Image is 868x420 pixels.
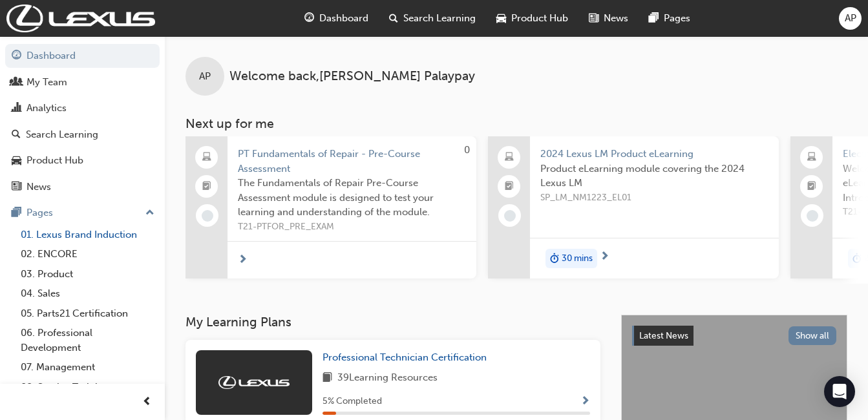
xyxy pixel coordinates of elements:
span: search-icon [389,10,398,26]
a: car-iconProduct Hub [486,5,578,32]
a: 08. Service Training [16,377,160,397]
h3: My Learning Plans [185,315,600,330]
span: next-icon [238,255,248,266]
span: Professional Technician Certification [323,352,487,363]
span: search-icon [12,129,21,141]
a: 05. Parts21 Certification [16,304,160,324]
span: laptop-icon [202,149,211,166]
a: 02. ENCORE [16,244,160,264]
button: Pages [5,201,160,225]
span: car-icon [496,10,506,26]
span: people-icon [12,77,21,89]
span: guage-icon [304,10,314,26]
a: news-iconNews [578,5,639,32]
span: laptop-icon [505,149,514,166]
a: Dashboard [5,44,160,68]
h3: Next up for me [165,116,868,131]
span: book-icon [323,370,332,386]
span: Dashboard [319,11,368,26]
button: DashboardMy TeamAnalyticsSearch LearningProduct HubNews [5,41,160,201]
img: Trak [6,5,155,32]
a: guage-iconDashboard [294,5,379,32]
span: booktick-icon [807,178,816,195]
span: AP [845,11,856,26]
span: Pages [664,11,690,26]
a: 07. Management [16,357,160,377]
span: chart-icon [12,103,21,114]
div: Search Learning [26,127,98,142]
span: duration-icon [550,250,559,267]
span: learningRecordVerb_NONE-icon [807,210,818,222]
a: 01. Lexus Brand Induction [16,225,160,245]
span: 30 mins [562,251,593,266]
a: Analytics [5,96,160,120]
div: Open Intercom Messenger [824,376,855,407]
a: Search Learning [5,123,160,147]
span: car-icon [12,155,21,167]
button: AP [839,7,862,30]
a: 04. Sales [16,284,160,304]
span: guage-icon [12,50,21,62]
span: learningRecordVerb_NONE-icon [202,210,213,222]
a: Product Hub [5,149,160,173]
div: My Team [26,75,67,90]
span: 5 % Completed [323,394,382,409]
span: 0 [464,144,470,156]
a: 06. Professional Development [16,323,160,357]
span: pages-icon [12,207,21,219]
span: Welcome back , [PERSON_NAME] Palaypay [229,69,475,84]
a: 0PT Fundamentals of Repair - Pre-Course AssessmentThe Fundamentals of Repair Pre-Course Assessmen... [185,136,476,278]
span: The Fundamentals of Repair Pre-Course Assessment module is designed to test your learning and und... [238,176,466,220]
span: Latest News [639,330,688,341]
div: Pages [26,205,53,220]
button: Show all [789,326,837,345]
span: booktick-icon [505,178,514,195]
span: AP [199,69,211,84]
span: pages-icon [649,10,659,26]
button: Show Progress [580,394,590,410]
span: laptop-icon [807,149,816,166]
span: next-icon [600,251,609,263]
span: news-icon [589,10,598,26]
span: up-icon [145,205,154,222]
span: booktick-icon [202,178,211,195]
a: News [5,175,160,199]
span: Show Progress [580,396,590,408]
div: Analytics [26,101,67,116]
span: Search Learning [403,11,476,26]
img: Trak [218,376,290,389]
span: Product eLearning module covering the 2024 Lexus LM [540,162,768,191]
span: prev-icon [142,394,152,410]
span: T21-PTFOR_PRE_EXAM [238,220,466,235]
div: Product Hub [26,153,83,168]
a: My Team [5,70,160,94]
span: 2024 Lexus LM Product eLearning [540,147,768,162]
span: duration-icon [852,250,862,267]
a: search-iconSearch Learning [379,5,486,32]
a: 2024 Lexus LM Product eLearningProduct eLearning module covering the 2024 Lexus LMSP_LM_NM1223_EL... [488,136,779,278]
a: Latest NewsShow all [632,326,836,346]
div: News [26,180,51,194]
span: News [604,11,628,26]
span: news-icon [12,182,21,193]
a: pages-iconPages [639,5,701,32]
span: PT Fundamentals of Repair - Pre-Course Assessment [238,147,466,176]
span: SP_LM_NM1223_EL01 [540,191,768,205]
span: learningRecordVerb_NONE-icon [504,210,516,222]
span: 39 Learning Resources [337,370,438,386]
a: Professional Technician Certification [323,350,492,365]
a: 03. Product [16,264,160,284]
span: Product Hub [511,11,568,26]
